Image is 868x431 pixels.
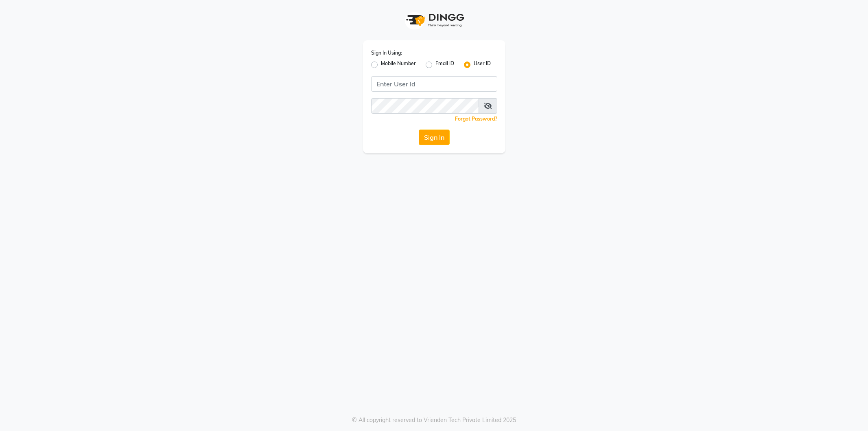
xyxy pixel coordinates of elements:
button: Sign In [419,130,450,145]
a: Forgot Password? [455,116,497,122]
label: Email ID [435,60,454,70]
label: Mobile Number [381,60,416,70]
label: Sign In Using: [371,49,402,57]
input: Username [371,98,479,114]
label: User ID [474,60,491,70]
img: logo1.svg [402,8,467,32]
input: Username [371,76,497,92]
